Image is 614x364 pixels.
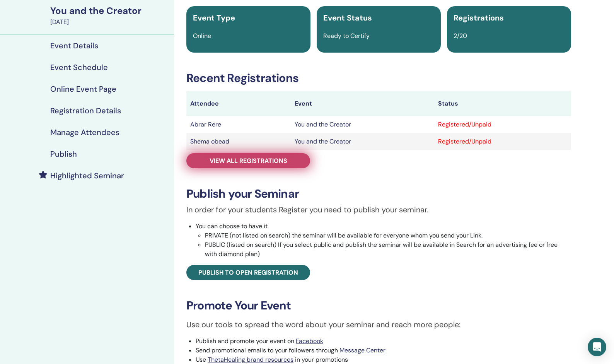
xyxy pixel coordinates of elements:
h4: Highlighted Seminar [50,171,124,180]
div: Registered/Unpaid [438,137,567,146]
span: Event Status [323,13,372,23]
a: ThetaHealing brand resources [208,355,293,364]
th: Status [434,91,571,116]
div: You and the Creator [50,4,169,17]
li: PUBLIC (listed on search) If you select public and publish the seminar will be available in Searc... [205,240,571,259]
h4: Publish [50,149,77,159]
td: Shema obead [186,133,291,150]
div: [DATE] [50,17,169,27]
h3: Publish your Seminar [186,187,571,201]
span: View all registrations [210,157,287,165]
div: Open Intercom Messenger [588,338,606,356]
td: You and the Creator [291,133,434,150]
li: Send promotional emails to your followers through [196,346,571,355]
td: You and the Creator [291,116,434,133]
h4: Manage Attendees [50,128,119,137]
h4: Event Details [50,41,98,50]
div: Registered/Unpaid [438,120,567,129]
a: You and the Creator[DATE] [46,4,174,27]
span: Event Type [193,13,235,23]
h4: Registration Details [50,106,121,115]
a: View all registrations [186,153,310,168]
span: Online [193,32,211,40]
h3: Recent Registrations [186,71,571,85]
th: Attendee [186,91,291,116]
span: Publish to open registration [198,268,298,277]
li: PRIVATE (not listed on search) the seminar will be available for everyone whom you send your Link. [205,231,571,240]
h4: Online Event Page [50,84,116,94]
a: Message Center [339,346,385,354]
h4: Event Schedule [50,63,108,72]
span: Ready to Certify [323,32,370,40]
h3: Promote Your Event [186,299,571,313]
th: Event [291,91,434,116]
a: Publish to open registration [186,265,310,280]
td: Abrar Rere [186,116,291,133]
p: In order for your students Register you need to publish your seminar. [186,204,571,215]
li: Publish and promote your event on [196,337,571,346]
a: Facebook [296,337,323,345]
span: Registrations [454,13,504,23]
span: 2/20 [454,32,467,40]
p: Use our tools to spread the word about your seminar and reach more people: [186,319,571,330]
li: You can choose to have it [196,222,571,259]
